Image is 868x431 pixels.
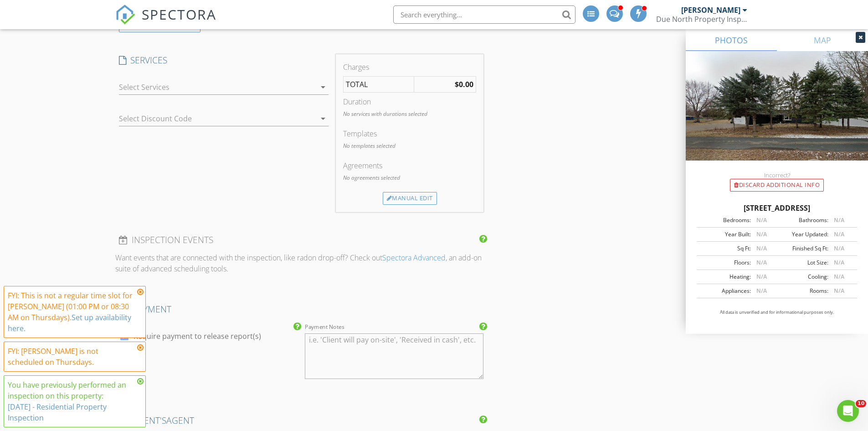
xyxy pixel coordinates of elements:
span: N/A [834,230,844,238]
div: [PERSON_NAME] [681,5,740,15]
a: Spectora Advanced [382,253,446,263]
span: N/A [756,230,767,238]
div: Finished Sq Ft: [777,244,828,253]
p: No agreements selected [343,174,476,182]
div: Bathrooms: [777,216,828,224]
strong: $0.00 [455,79,473,89]
div: You have previously performed an inspection on this property: [8,379,134,423]
span: N/A [756,287,767,295]
div: Lot Size: [777,259,828,267]
div: [STREET_ADDRESS] [697,203,857,213]
p: No templates selected [343,142,476,150]
a: PHOTOS [686,29,777,51]
div: Incorrect? [686,171,868,179]
h4: PAYMENT [119,303,484,315]
div: Appliances: [699,287,751,295]
div: FYI: [PERSON_NAME] is not scheduled on Thursdays. [8,346,134,368]
h4: SERVICES [119,54,329,66]
span: N/A [756,259,767,266]
span: N/A [756,244,767,252]
i: arrow_drop_down [318,82,329,93]
span: SPECTORA [142,5,216,24]
span: N/A [756,216,767,224]
div: Heating: [699,273,751,281]
div: Charges [343,62,476,73]
div: Templates [343,128,476,139]
h4: AGENT [119,415,484,426]
div: Year Built: [699,230,751,239]
span: N/A [756,273,767,280]
img: The Best Home Inspection Software - Spectora [115,5,135,25]
p: All data is unverified and for informational purposes only. [697,309,857,316]
span: N/A [834,287,844,295]
div: Agreements [343,160,476,171]
span: client's [132,414,166,426]
div: Year Updated: [777,230,828,239]
td: TOTAL [343,77,414,93]
span: N/A [834,273,844,280]
span: N/A [834,216,844,224]
div: Due North Property Inspection [656,15,747,24]
div: Discard Additional info [730,179,824,192]
input: Search everything... [393,5,575,24]
div: Duration [343,96,476,107]
a: [DATE] - Residential Property Inspection [8,402,107,423]
p: No services with durations selected [343,110,476,118]
div: Floors: [699,259,751,267]
span: 10 [856,400,866,407]
img: streetview [686,51,868,182]
div: FYI: This is not a regular time slot for [PERSON_NAME] (01:00 PM or 08:30 AM on Thursdays). [8,290,134,334]
p: Want events that are connected with the inspection, like radon drop-off? Check out , an add-on su... [115,252,488,274]
div: Manual Edit [383,192,437,205]
i: arrow_drop_down [318,113,329,124]
span: N/A [834,244,844,252]
iframe: Intercom live chat [837,400,859,422]
div: Sq Ft: [699,244,751,253]
div: Cooling: [777,273,828,281]
h4: INSPECTION EVENTS [119,234,484,246]
label: Require payment to release report(s) [134,332,261,341]
a: MAP [777,29,868,51]
a: SPECTORA [115,12,216,31]
div: Bedrooms: [699,216,751,224]
span: N/A [834,259,844,266]
div: Rooms: [777,287,828,295]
